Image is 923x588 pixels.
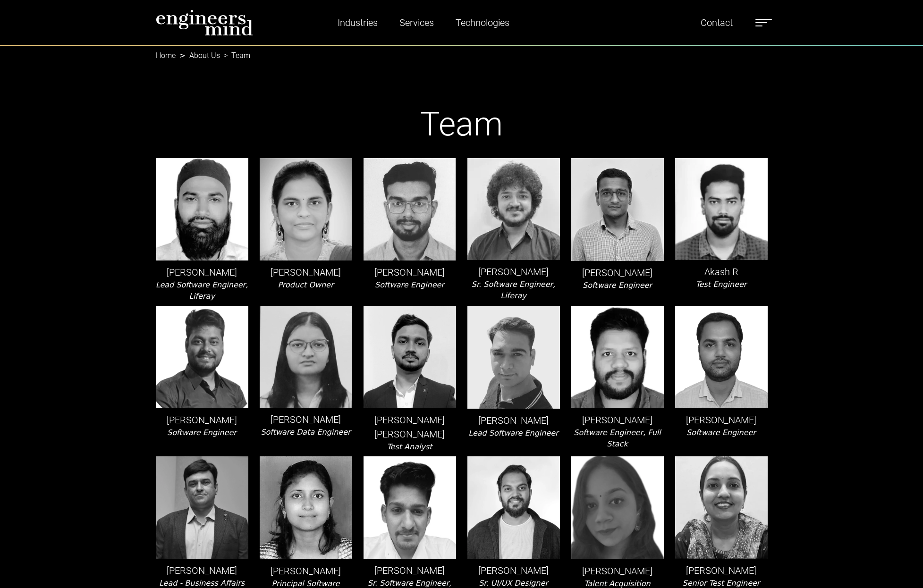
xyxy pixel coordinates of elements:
[467,158,560,260] img: leader-img
[675,413,768,427] p: [PERSON_NAME]
[156,158,248,260] img: leader-img
[574,428,660,448] i: Software Engineer, Full Stack
[364,158,456,260] img: leader-img
[696,280,747,289] i: Test Engineer
[220,50,250,61] li: Team
[396,12,438,34] a: Services
[675,306,768,408] img: leader-img
[156,456,248,559] img: leader-img
[156,563,248,578] p: [PERSON_NAME]
[675,456,768,559] img: leader-img
[583,281,652,290] i: Software Engineer
[675,158,768,260] img: leader-img
[571,266,664,280] p: [PERSON_NAME]
[156,104,768,144] h1: Team
[452,12,513,34] a: Technologies
[467,413,560,428] p: [PERSON_NAME]
[334,12,381,34] a: Industries
[260,412,352,427] p: [PERSON_NAME]
[364,413,456,441] p: [PERSON_NAME] [PERSON_NAME]
[375,280,444,289] i: Software Engineer
[260,265,352,279] p: [PERSON_NAME]
[156,9,253,36] img: logo
[675,563,768,578] p: [PERSON_NAME]
[159,579,245,588] i: Lead - Business Affairs
[364,563,456,578] p: [PERSON_NAME]
[479,579,548,588] i: Sr. UI/UX Designer
[261,428,350,437] i: Software Data Engineer
[156,45,768,57] nav: breadcrumb
[571,158,664,261] img: leader-img
[686,428,756,437] i: Software Engineer
[387,442,432,451] i: Test Analyst
[683,579,760,588] i: Senior Test Engineer
[467,265,560,279] p: [PERSON_NAME]
[571,413,664,427] p: [PERSON_NAME]
[260,456,352,559] img: leader-img
[364,265,456,279] p: [PERSON_NAME]
[156,280,248,301] i: Lead Software Engineer, Liferay
[156,265,248,279] p: [PERSON_NAME]
[364,306,456,408] img: leader-img
[260,158,352,260] img: leader-img
[571,456,664,559] img: leader-img
[467,456,560,559] img: leader-img
[189,51,220,60] a: About Us
[467,306,560,409] img: leader-img
[571,564,664,578] p: [PERSON_NAME]
[156,413,248,427] p: [PERSON_NAME]
[472,280,555,300] i: Sr. Software Engineer, Liferay
[675,265,768,279] p: Akash R
[571,306,664,408] img: leader-img
[156,51,176,60] a: Home
[468,428,558,437] i: Lead Software Engineer
[364,456,456,558] img: leader-img
[156,306,248,408] img: leader-img
[278,280,333,289] i: Product Owner
[467,563,560,578] p: [PERSON_NAME]
[260,306,352,408] img: leader-img
[167,428,237,437] i: Software Engineer
[697,12,737,34] a: Contact
[260,564,352,578] p: [PERSON_NAME]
